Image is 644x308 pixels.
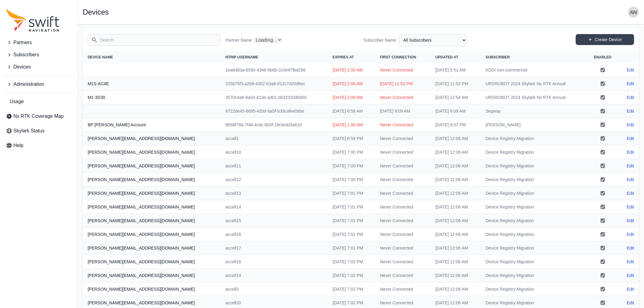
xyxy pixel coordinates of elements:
[83,173,221,187] th: [PERSON_NAME][EMAIL_ADDRESS][DOMAIN_NAME]
[380,55,416,59] span: First Connection
[221,200,328,214] td: accell14
[4,37,74,49] button: Partners
[4,61,74,73] button: Devices
[481,282,587,296] td: Device Registry Migration
[375,255,431,269] td: Never Connected
[375,269,431,282] td: Never Connected
[328,269,375,282] td: [DATE] 7:02 PM
[221,63,328,77] td: 1ea6483a-6590-4346-8b6b-2c0e97fbd266
[375,145,431,159] td: Never Connected
[4,110,74,122] a: Nx RTK Coverage Map
[328,282,375,296] td: [DATE] 7:02 PM
[481,200,587,214] td: Device Registry Migration
[431,77,481,91] td: [DATE] 11:52 PM
[88,34,221,46] input: Search
[375,282,431,296] td: Never Connected
[627,231,634,237] a: Edit
[587,51,619,63] th: Enabled
[481,51,587,63] th: Subscriber
[481,269,587,282] td: Device Registry Migration
[226,37,252,43] label: Partner Name
[221,145,328,159] td: accell10
[221,187,328,200] td: accell13
[328,228,375,241] td: [DATE] 7:01 PM
[328,104,375,118] td: [DATE] 6:58 AM
[363,37,396,43] label: Subscriber Name
[576,34,634,45] a: Create Device
[375,118,431,132] td: Never Connected
[328,173,375,187] td: [DATE] 7:00 PM
[431,241,481,255] td: [DATE] 12:06 AM
[481,173,587,187] td: Device Registry Migration
[4,139,74,152] a: Help
[333,55,354,59] span: Expires At
[431,91,481,104] td: [DATE] 12:54 AM
[83,132,221,145] th: [PERSON_NAME][EMAIL_ADDRESS][DOMAIN_NAME]
[13,63,31,71] span: Devices
[83,159,221,173] th: [PERSON_NAME][EMAIL_ADDRESS][DOMAIN_NAME]
[221,214,328,228] td: accell15
[481,118,587,132] td: [PERSON_NAME]
[221,51,328,63] th: NTRIP Username
[83,269,221,282] th: [PERSON_NAME][EMAIL_ADDRESS][DOMAIN_NAME]
[221,118,328,132] td: 8658f79a-7f46-4cdc-b00f-1fe3edd3a619
[4,125,74,137] a: Skylark Status
[375,214,431,228] td: Never Connected
[399,34,467,46] select: Subscriber
[627,204,634,210] a: Edit
[481,91,587,104] td: URSROBOT 2024 Skylark Nx RTK Annual
[83,187,221,200] th: [PERSON_NAME][EMAIL_ADDRESS][DOMAIN_NAME]
[431,118,481,132] td: [DATE] 9:07 PM
[221,77,328,91] td: 225675f3-a268-4302-b3a6-012c7d20d6ec
[221,132,328,145] td: accell1
[375,77,431,91] td: [DATE] 11:52 PM
[83,255,221,269] th: [PERSON_NAME][EMAIL_ADDRESS][DOMAIN_NAME]
[627,94,634,100] a: Edit
[431,255,481,269] td: [DATE] 12:06 AM
[431,214,481,228] td: [DATE] 12:06 AM
[375,63,431,77] td: Never Connected
[627,286,634,292] a: Edit
[328,145,375,159] td: [DATE] 7:00 PM
[328,91,375,104] td: [DATE] 2:00 AM
[627,108,634,114] a: Edit
[481,214,587,228] td: Device Registry Migration
[481,63,587,77] td: KDDI non-commercial
[221,91,328,104] td: 3570c4a6-6a04-413e-a301-de32320d0d50
[13,142,23,149] span: Help
[627,245,634,251] a: Edit
[431,187,481,200] td: [DATE] 12:06 AM
[328,200,375,214] td: [DATE] 7:01 PM
[83,214,221,228] th: [PERSON_NAME][EMAIL_ADDRESS][DOMAIN_NAME]
[221,159,328,173] td: accell11
[431,200,481,214] td: [DATE] 12:06 AM
[83,9,109,16] h1: Devices
[328,159,375,173] td: [DATE] 7:00 PM
[328,132,375,145] td: [DATE] 6:59 PM
[328,77,375,91] td: [DATE] 2:00 AM
[83,77,221,91] th: M1S-AC4E
[431,159,481,173] td: [DATE] 12:06 AM
[375,187,431,200] td: Never Connected
[83,282,221,296] th: [PERSON_NAME][EMAIL_ADDRESS][DOMAIN_NAME]
[4,49,74,61] button: Subscribers
[481,187,587,200] td: Device Registry Migration
[83,118,221,132] th: BP [PERSON_NAME] Account
[83,51,221,63] th: Device Name
[328,187,375,200] td: [DATE] 7:01 PM
[13,51,39,58] span: Subscribers
[627,149,634,155] a: Edit
[10,98,24,105] span: Usage
[375,228,431,241] td: Never Connected
[221,228,328,241] td: accell16
[328,214,375,228] td: [DATE] 7:01 PM
[481,132,587,145] td: Device Registry Migration
[375,104,431,118] td: [DATE] 9:09 AM
[221,282,328,296] td: accell2
[375,91,431,104] td: Never Connected
[83,200,221,214] th: [PERSON_NAME][EMAIL_ADDRESS][DOMAIN_NAME]
[328,255,375,269] td: [DATE] 7:02 PM
[221,104,328,118] td: 6722de45-8695-4d3d-ba5f-b33cafee06be
[481,104,587,118] td: Segway
[481,159,587,173] td: Device Registry Migration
